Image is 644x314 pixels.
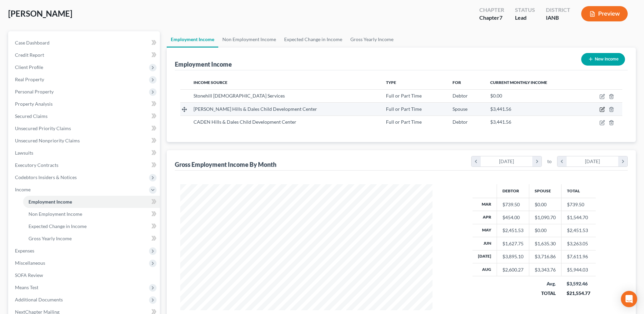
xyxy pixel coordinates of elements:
[386,119,422,125] span: Full or Part Time
[561,250,596,263] td: $7,611.96
[490,119,511,125] span: $3,441.56
[567,280,590,287] div: $3,592.46
[15,113,48,119] span: Secured Claims
[386,80,396,85] span: Type
[29,235,72,241] span: Gross Yearly Income
[194,80,227,85] span: Income Source
[23,208,160,220] a: Non Employment Income
[175,160,276,169] div: Gross Employment Income By Month
[453,80,461,85] span: For
[15,174,77,180] span: Codebtors Insiders & Notices
[386,106,422,112] span: Full or Part Time
[15,138,80,143] span: Unsecured Nonpriority Claims
[15,125,71,131] span: Unsecured Priority Claims
[23,232,160,245] a: Gross Yearly Income
[618,156,627,167] i: chevron_right
[557,156,567,167] i: chevron_left
[23,196,160,208] a: Employment Income
[453,119,468,125] span: Debtor
[547,158,552,165] span: to
[10,135,160,147] a: Unsecured Nonpriority Claims
[15,248,34,254] span: Expenses
[490,93,502,99] span: $0.00
[10,49,160,61] a: Credit Report
[10,122,160,135] a: Unsecured Priority Claims
[561,184,596,198] th: Total
[346,31,398,48] a: Gross Yearly Income
[175,60,232,68] div: Employment Income
[473,263,497,276] th: Aug
[10,98,160,110] a: Property Analysis
[534,290,556,297] div: TOTAL
[10,269,160,281] a: SOFA Review
[194,93,285,99] span: Stonehill [DEMOGRAPHIC_DATA] Services
[502,214,523,221] div: $454.00
[15,101,53,107] span: Property Analysis
[581,6,628,21] button: Preview
[10,147,160,159] a: Lawsuits
[502,240,523,247] div: $1,627.75
[15,150,33,156] span: Lawsuits
[535,266,556,273] div: $3,343.76
[15,284,38,290] span: Means Test
[502,227,523,234] div: $2,451.53
[535,201,556,208] div: $0.00
[29,199,72,205] span: Employment Income
[472,156,481,167] i: chevron_left
[15,89,54,94] span: Personal Property
[581,53,625,66] button: New Income
[502,253,523,260] div: $3,895.10
[10,37,160,49] a: Case Dashboard
[453,93,468,99] span: Debtor
[561,224,596,237] td: $2,451.53
[15,272,43,278] span: SOFA Review
[546,6,570,14] div: District
[479,14,504,22] div: Chapter
[10,110,160,122] a: Secured Claims
[10,159,160,171] a: Executory Contracts
[386,93,422,99] span: Full or Part Time
[15,76,44,82] span: Real Property
[567,290,590,297] div: $21,554.77
[532,156,541,167] i: chevron_right
[15,64,43,70] span: Client Profile
[534,280,556,287] div: Avg.
[473,250,497,263] th: [DATE]
[515,14,535,22] div: Lead
[561,263,596,276] td: $5,944.03
[497,184,529,198] th: Debtor
[502,266,523,273] div: $2,600.27
[473,198,497,211] th: Mar
[453,106,467,112] span: Spouse
[280,31,346,48] a: Expected Change in Income
[23,220,160,232] a: Expected Change in Income
[29,223,87,229] span: Expected Change in Income
[502,201,523,208] div: $739.50
[515,6,535,14] div: Status
[481,156,533,167] div: [DATE]
[561,211,596,224] td: $1,544.70
[15,40,50,46] span: Case Dashboard
[15,260,45,266] span: Miscellaneous
[473,211,497,224] th: Apr
[218,31,280,48] a: Non Employment Income
[490,106,511,112] span: $3,441.56
[546,14,570,22] div: IANB
[15,187,31,192] span: Income
[473,224,497,237] th: May
[529,184,561,198] th: Spouse
[194,119,296,125] span: CADEN Hills & Dales Child Development Center
[567,156,619,167] div: [DATE]
[194,106,317,112] span: [PERSON_NAME] Hills & Dales Child Development Center
[535,240,556,247] div: $1,635.30
[535,227,556,234] div: $0.00
[29,211,82,217] span: Non Employment Income
[8,8,72,18] span: [PERSON_NAME]
[15,52,44,58] span: Credit Report
[561,237,596,250] td: $3,263.05
[167,31,218,48] a: Employment Income
[490,80,547,85] span: Current Monthly Income
[535,253,556,260] div: $3,716.86
[473,237,497,250] th: Jun
[15,162,58,168] span: Executory Contracts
